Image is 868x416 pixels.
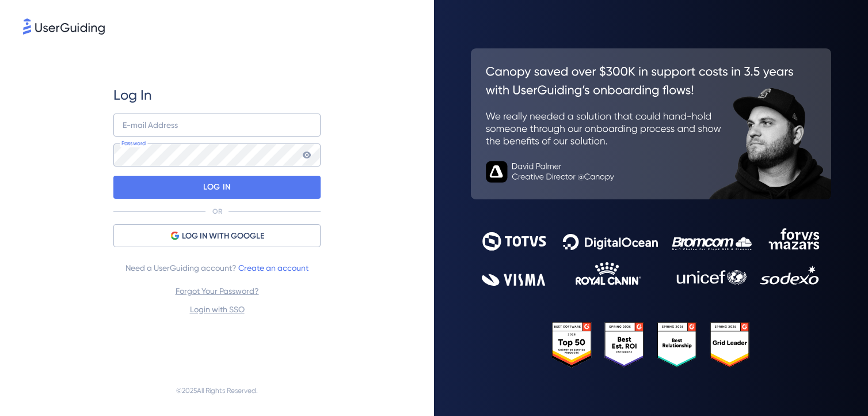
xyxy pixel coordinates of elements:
p: LOG IN [203,178,230,196]
img: 9302ce2ac39453076f5bc0f2f2ca889b.svg [482,228,820,286]
img: 8faab4ba6bc7696a72372aa768b0286c.svg [23,18,105,35]
img: 25303e33045975176eb484905ab012ff.svg [552,322,750,368]
span: LOG IN WITH GOOGLE [182,229,264,243]
p: OR [212,207,222,216]
a: Create an account [238,263,309,273]
img: 26c0aa7c25a843aed4baddd2b5e0fa68.svg [471,48,831,199]
a: Forgot Your Password? [176,286,259,296]
span: Need a UserGuiding account? [125,261,309,275]
input: example@company.com [113,114,321,137]
a: Login with SSO [190,305,245,314]
span: Log In [113,86,152,104]
span: © 2025 All Rights Reserved. [176,384,258,398]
